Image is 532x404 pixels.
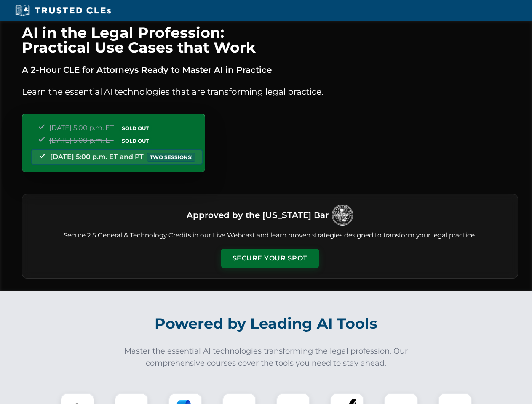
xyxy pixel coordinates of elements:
span: [DATE] 5:00 p.m. ET [49,136,114,144]
h3: Approved by the [US_STATE] Bar [187,207,329,223]
h2: Powered by Leading AI Tools [33,309,500,338]
span: [DATE] 5:00 p.m. ET [49,124,114,132]
span: SOLD OUT [119,136,152,145]
img: Logo [332,205,353,226]
button: Secure Your Spot [221,249,319,268]
p: Secure 2.5 General & Technology Credits in our Live Webcast and learn proven strategies designed ... [32,231,508,240]
p: A 2-Hour CLE for Attorneys Ready to Master AI in Practice [22,63,518,77]
img: Trusted CLEs [13,4,113,17]
h1: AI in the Legal Profession: Practical Use Cases that Work [22,25,518,55]
p: Master the essential AI technologies transforming the legal profession. Our comprehensive courses... [119,345,414,369]
p: Learn the essential AI technologies that are transforming legal practice. [22,85,518,98]
span: SOLD OUT [119,124,152,133]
